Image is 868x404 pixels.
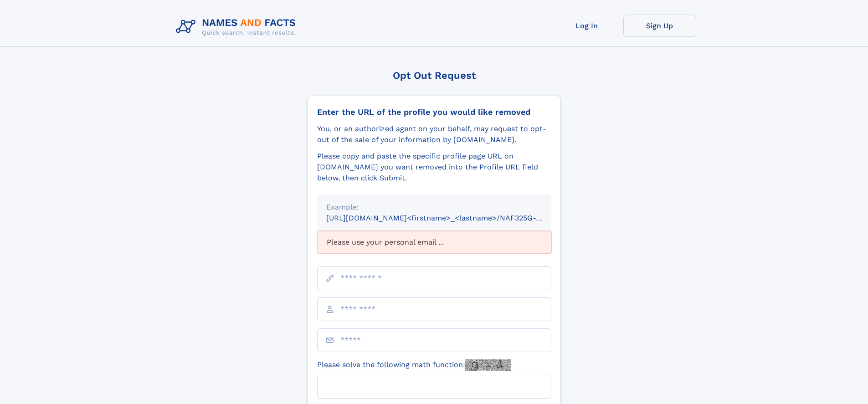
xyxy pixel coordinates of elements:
div: Enter the URL of the profile you would like removed [317,107,551,117]
a: Log In [550,15,623,37]
div: You, or an authorized agent on your behalf, may request to opt-out of the sale of your informatio... [317,123,551,145]
small: [URL][DOMAIN_NAME]<firstname>_<lastname>/NAF325G-xxxxxxxx [326,214,569,222]
a: Sign Up [623,15,696,37]
div: Example: [326,202,542,213]
img: Logo Names and Facts [172,15,303,39]
div: Please copy and paste the specific profile page URL on [DOMAIN_NAME] you want removed into the Pr... [317,151,551,184]
label: Please solve the following math function: [317,359,511,371]
div: Opt Out Request [308,70,561,81]
div: Please use your personal email ... [317,231,551,254]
